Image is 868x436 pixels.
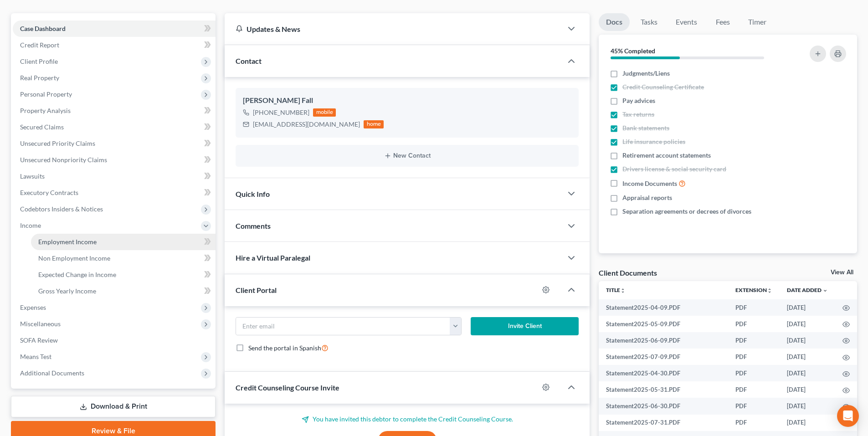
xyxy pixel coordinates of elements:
td: Statement2025-07-09.PDF [599,349,728,365]
span: Non Employment Income [38,254,110,262]
span: Income Documents [622,179,677,188]
span: Additional Documents [20,369,84,377]
button: New Contact [243,152,571,159]
span: Unsecured Priority Claims [20,139,95,147]
td: Statement2025-04-09.PDF [599,299,728,316]
span: Bank statements [622,123,669,133]
a: Date Added expand_more [787,287,828,293]
span: Life insurance policies [622,137,685,146]
span: Contact [236,56,262,65]
span: Real Property [20,74,59,82]
td: PDF [728,299,780,316]
span: Drivers license & social security card [622,164,726,174]
span: Tax returns [622,110,654,119]
a: Unsecured Priority Claims [13,135,216,152]
td: PDF [728,398,780,414]
a: View All [831,269,853,276]
div: [EMAIL_ADDRESS][DOMAIN_NAME] [253,120,360,129]
a: Property Analysis [13,103,216,119]
td: PDF [728,365,780,381]
td: Statement2025-04-30.PDF [599,365,728,381]
a: SOFA Review [13,332,216,349]
span: Client Portal [236,286,277,294]
td: [DATE] [780,299,835,316]
span: Secured Claims [20,123,64,131]
td: [DATE] [780,349,835,365]
td: Statement2025-07-31.PDF [599,415,728,431]
a: Executory Contracts [13,185,216,201]
input: Enter email [236,318,450,335]
span: Quick Info [236,190,270,198]
td: PDF [728,415,780,431]
i: expand_more [822,288,828,293]
span: Miscellaneous [20,320,61,328]
a: Extensionunfold_more [735,287,772,293]
a: Case Dashboard [13,21,216,37]
span: Expected Change in Income [38,271,116,278]
td: Statement2025-06-30.PDF [599,398,728,414]
span: Executory Contracts [20,189,78,196]
span: Expenses [20,303,46,311]
a: Secured Claims [13,119,216,135]
a: Docs [599,13,630,31]
td: PDF [728,349,780,365]
span: SOFA Review [20,336,58,344]
span: Appraisal reports [622,193,672,202]
span: Hire a Virtual Paralegal [236,253,310,262]
div: Updates & News [236,24,551,34]
div: [PERSON_NAME] Fall [243,95,571,106]
a: Gross Yearly Income [31,283,216,299]
span: Gross Yearly Income [38,287,96,295]
span: Employment Income [38,238,97,246]
a: Non Employment Income [31,250,216,267]
span: Retirement account statements [622,151,711,160]
a: Employment Income [31,234,216,250]
strong: 45% Completed [611,47,655,55]
td: PDF [728,332,780,349]
td: PDF [728,381,780,398]
td: Statement2025-06-09.PDF [599,332,728,349]
span: Credit Counseling Course Invite [236,383,339,392]
td: [DATE] [780,398,835,414]
div: Open Intercom Messenger [837,405,859,427]
button: Invite Client [471,317,579,335]
a: Timer [741,13,774,31]
a: Tasks [633,13,665,31]
span: Property Analysis [20,107,71,114]
i: unfold_more [767,288,772,293]
td: [DATE] [780,332,835,349]
span: Judgments/Liens [622,69,670,78]
a: Expected Change in Income [31,267,216,283]
span: Case Dashboard [20,25,66,32]
span: Lawsuits [20,172,45,180]
a: Unsecured Nonpriority Claims [13,152,216,168]
span: Credit Counseling Certificate [622,82,704,92]
div: [PHONE_NUMBER] [253,108,309,117]
td: PDF [728,316,780,332]
a: Events [668,13,704,31]
span: Client Profile [20,57,58,65]
span: Unsecured Nonpriority Claims [20,156,107,164]
div: Client Documents [599,268,657,277]
a: Download & Print [11,396,216,417]
span: Codebtors Insiders & Notices [20,205,103,213]
td: [DATE] [780,415,835,431]
td: Statement2025-05-31.PDF [599,381,728,398]
i: unfold_more [620,288,626,293]
span: Means Test [20,353,51,360]
span: Separation agreements or decrees of divorces [622,207,751,216]
p: You have invited this debtor to complete the Credit Counseling Course. [236,415,579,424]
span: Comments [236,221,271,230]
div: home [364,120,384,128]
a: Titleunfold_more [606,287,626,293]
a: Credit Report [13,37,216,53]
span: Send the portal in Spanish [248,344,321,352]
td: Statement2025-05-09.PDF [599,316,728,332]
div: mobile [313,108,336,117]
a: Lawsuits [13,168,216,185]
td: [DATE] [780,365,835,381]
span: Personal Property [20,90,72,98]
td: [DATE] [780,316,835,332]
span: Income [20,221,41,229]
a: Fees [708,13,737,31]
